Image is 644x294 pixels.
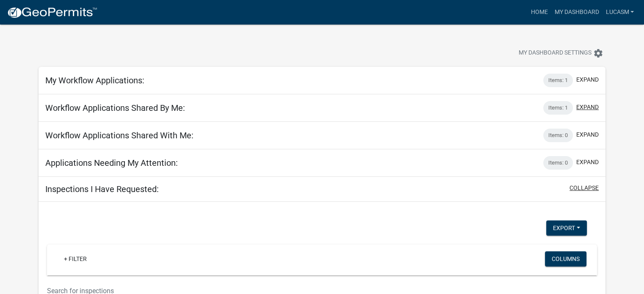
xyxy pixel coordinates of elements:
[576,158,599,167] button: expand
[543,74,573,87] div: Items: 1
[545,251,586,267] button: Columns
[576,103,599,112] button: expand
[45,75,144,85] h5: My Workflow Applications:
[519,48,591,58] span: My Dashboard Settings
[546,220,587,236] button: Export
[45,130,193,140] h5: Workflow Applications Shared With Me:
[45,158,178,168] h5: Applications Needing My Attention:
[569,184,599,192] button: collapse
[551,4,602,20] a: My Dashboard
[593,48,603,58] i: settings
[543,156,573,170] div: Items: 0
[527,4,551,20] a: Home
[512,45,610,61] button: My Dashboard Settingssettings
[576,75,599,84] button: expand
[543,101,573,115] div: Items: 1
[543,129,573,142] div: Items: 0
[45,184,159,194] h5: Inspections I Have Requested:
[602,4,637,20] a: LucasM
[45,103,185,113] h5: Workflow Applications Shared By Me:
[576,130,599,139] button: expand
[57,251,94,267] a: + Filter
